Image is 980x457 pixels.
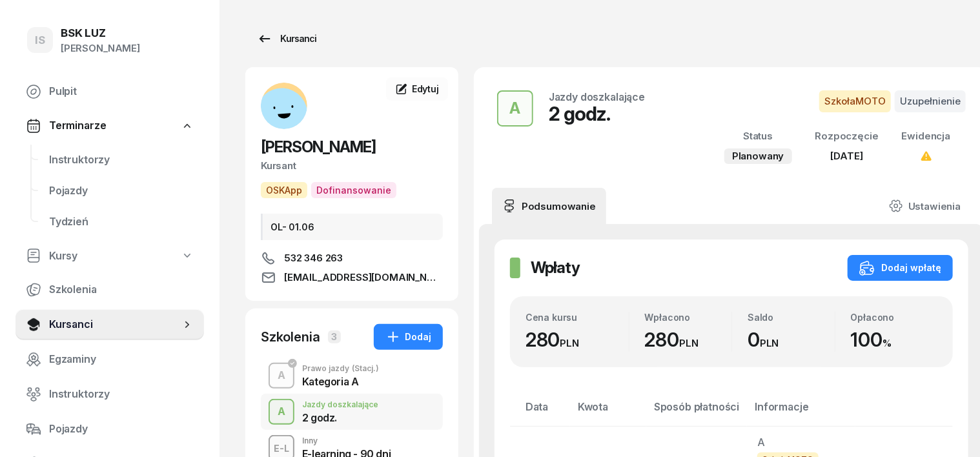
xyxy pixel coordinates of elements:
div: Szkolenia [261,328,320,346]
div: A [505,96,526,121]
button: APrawo jazdy(Stacj.)Kategoria A [261,358,443,394]
span: Uzupełnienie [895,90,966,112]
span: Szkolenia [49,281,194,298]
button: A [497,90,533,127]
div: Kursanci [257,31,316,46]
th: Kwota [570,398,646,426]
a: 532 346 263 [261,250,443,266]
a: Pulpit [15,76,204,107]
div: Planowany [724,148,792,164]
div: OL- 01.06 [261,214,443,240]
div: Saldo [748,312,835,323]
a: Pojazdy [15,414,204,445]
div: A [272,401,291,423]
span: Tydzień [49,214,194,230]
span: SzkołaMOTO [819,90,891,112]
div: A [272,365,291,387]
span: [EMAIL_ADDRESS][DOMAIN_NAME] [284,270,443,285]
button: SzkołaMOTOUzupełnienie [819,90,966,112]
span: 532 346 263 [284,250,343,266]
div: Dodaj wpłatę [859,260,941,276]
div: Status [724,128,792,145]
span: Edytuj [412,83,439,94]
span: Instruktorzy [49,152,194,168]
div: Wpłacono [645,312,732,323]
h2: Wpłaty [531,258,580,278]
div: Rozpoczęcie [815,128,879,145]
span: Pulpit [49,83,194,100]
button: AJazdy doszkalające2 godz. [261,394,443,430]
th: Sposób płatności [646,398,747,426]
a: Terminarze [15,111,204,141]
span: [DATE] [831,150,863,162]
a: Szkolenia [15,274,204,305]
span: Egzaminy [49,351,194,368]
a: Edytuj [386,77,448,101]
a: Ustawienia [879,188,971,224]
span: Kursy [49,248,77,265]
div: 100 [851,328,938,352]
div: BSK LUZ [61,28,140,39]
a: Kursy [15,241,204,271]
div: Ewidencja [902,128,951,145]
div: 2 godz. [302,412,378,423]
span: Kursanci [49,316,181,333]
div: Dodaj [385,329,431,345]
button: Dodaj [374,324,443,350]
span: 3 [328,330,341,343]
span: Pojazdy [49,421,194,438]
span: Terminarze [49,117,106,134]
div: Jazdy doszkalające [302,401,378,409]
span: (Stacj.) [352,365,379,372]
div: [PERSON_NAME] [61,40,140,57]
span: OSKApp [261,182,307,198]
th: Informacje [747,398,855,426]
a: Pojazdy [39,176,204,207]
button: A [269,363,294,389]
small: PLN [760,337,779,349]
a: [EMAIL_ADDRESS][DOMAIN_NAME] [261,270,443,285]
button: Dodaj wpłatę [848,255,953,281]
div: Kursant [261,157,443,174]
span: A [757,436,765,449]
small: % [883,337,892,349]
div: Cena kursu [526,312,629,323]
div: 280 [526,328,629,352]
a: Tydzień [39,207,204,238]
a: Egzaminy [15,344,204,375]
div: 2 godz. [549,102,645,125]
div: Jazdy doszkalające [549,92,645,102]
button: A [269,399,294,425]
div: 280 [645,328,732,352]
span: Instruktorzy [49,386,194,403]
button: OSKAppDofinansowanie [261,182,396,198]
a: Instruktorzy [15,379,204,410]
div: Opłacono [851,312,938,323]
a: Kursanci [245,26,328,52]
span: Pojazdy [49,183,194,199]
span: IS [35,35,45,46]
a: Podsumowanie [492,188,606,224]
small: PLN [560,337,580,349]
div: Inny [302,437,391,445]
th: Data [510,398,570,426]
span: Dofinansowanie [311,182,396,198]
a: Instruktorzy [39,145,204,176]
div: Kategoria A [302,376,379,387]
div: 0 [748,328,835,352]
a: Kursanci [15,309,204,340]
small: PLN [679,337,699,349]
span: [PERSON_NAME] [261,137,376,156]
div: Prawo jazdy [302,365,379,372]
div: E-L [269,440,294,456]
